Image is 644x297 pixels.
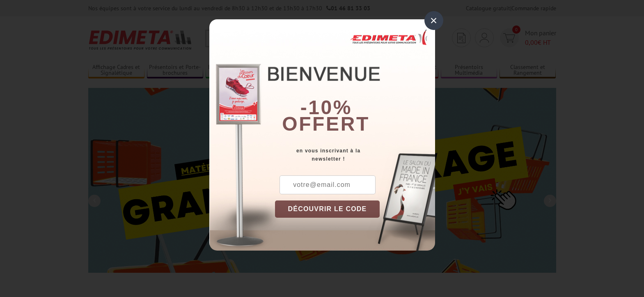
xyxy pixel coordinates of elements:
button: DÉCOUVRIR LE CODE [275,200,380,218]
input: votre@email.com [280,175,376,194]
div: en vous inscrivant à la newsletter ! [275,147,435,163]
font: offert [282,113,370,135]
div: × [424,11,443,30]
b: -10% [300,97,352,118]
